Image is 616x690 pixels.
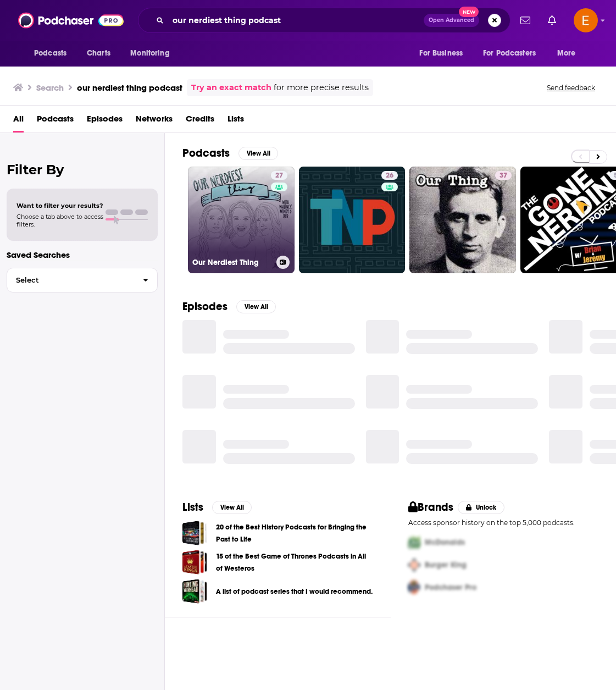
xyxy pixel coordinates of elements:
img: Podchaser - Follow, Share and Rate Podcasts [18,10,124,31]
input: Search podcasts, credits, & more... [168,12,424,29]
span: Logged in as emilymorris [574,8,598,32]
a: Episodes [87,110,123,133]
a: Networks [136,110,173,133]
h2: Episodes [182,300,227,313]
button: Show profile menu [574,8,598,32]
a: A list of podcast series that I would recommend. [182,579,207,604]
button: View All [236,300,276,313]
h2: Lists [182,500,203,514]
a: EpisodesView All [182,300,276,313]
a: Charts [80,43,117,64]
button: View All [212,501,252,514]
button: Send feedback [543,83,598,92]
span: Choose a tab above to access filters. [16,213,103,228]
p: Access sponsor history on the top 5,000 podcasts. [408,518,599,527]
a: ListsView All [182,500,252,514]
h3: Search [36,82,64,93]
span: Select [7,277,134,284]
span: McDonalds [425,538,465,547]
span: More [557,46,576,61]
img: First Pro Logo [404,531,425,554]
a: Show notifications dropdown [516,11,535,30]
p: Saved Searches [7,250,158,260]
span: for more precise results [274,81,369,94]
button: Unlock [458,501,504,514]
button: open menu [412,43,476,64]
span: Burger King [425,560,467,570]
button: Select [7,268,158,292]
span: New [459,7,479,17]
a: 20 of the Best History Podcasts for Bringing the Past to Life [182,521,207,545]
a: 37 [409,167,516,273]
a: Credits [186,110,214,133]
a: 26 [299,167,406,273]
span: 26 [386,170,393,181]
h3: our nerdiest thing podcast [77,82,182,93]
span: Charts [87,46,110,61]
span: Podchaser Pro [425,583,476,592]
span: Monitoring [130,46,169,61]
a: A list of podcast series that I would recommend. [216,586,373,598]
a: Lists [227,110,244,133]
h3: Our Nerdiest Thing [192,258,272,267]
a: 15 of the Best Game of Thrones Podcasts in All of Westeros [182,550,207,575]
a: PodcastsView All [182,146,278,160]
span: Open Advanced [429,18,474,23]
button: View All [238,147,278,160]
h2: Brands [408,500,454,514]
a: 27 [271,171,287,180]
button: Open AdvancedNew [424,14,479,27]
span: Podcasts [34,46,66,61]
img: Second Pro Logo [404,554,425,576]
a: Try an exact match [191,81,271,94]
a: Show notifications dropdown [543,11,560,30]
h2: Podcasts [182,146,230,160]
img: User Profile [574,8,598,32]
h2: Filter By [7,162,158,178]
a: 26 [381,171,398,180]
button: open menu [550,43,590,64]
a: 15 of the Best Game of Thrones Podcasts in All of Westeros [216,550,373,575]
a: 27Our Nerdiest Thing [188,167,295,273]
button: open menu [476,43,552,64]
a: 20 of the Best History Podcasts for Bringing the Past to Life [216,521,373,545]
span: 27 [275,170,283,181]
button: open menu [123,43,184,64]
div: Search podcasts, credits, & more... [138,8,510,33]
img: Third Pro Logo [404,576,425,599]
span: For Business [419,46,463,61]
span: 37 [500,170,507,181]
button: open menu [26,43,81,64]
span: For Podcasters [483,46,536,61]
a: 37 [495,171,512,180]
a: Podcasts [37,110,74,133]
span: Want to filter your results? [16,202,103,209]
a: All [13,110,24,133]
